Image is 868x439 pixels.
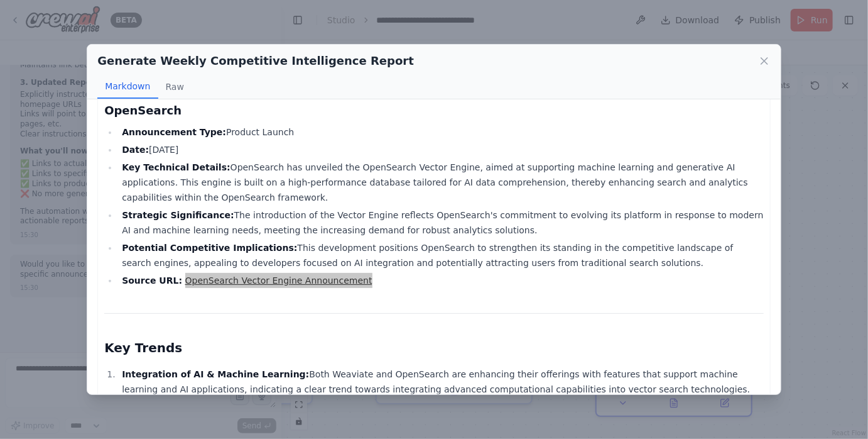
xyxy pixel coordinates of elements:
h3: OpenSearch [104,102,764,119]
li: This development positions OpenSearch to strengthen its standing in the competitive landscape of ... [118,240,764,270]
li: Product Launch [118,125,764,140]
strong: Source URL: [122,275,182,286]
strong: Integration of AI & Machine Learning: [122,369,309,379]
strong: Key Technical Details: [122,162,231,172]
li: [DATE] [118,142,764,157]
h2: Generate Weekly Competitive Intelligence Report [97,52,414,70]
button: Markdown [97,75,158,99]
li: OpenSearch has unveiled the OpenSearch Vector Engine, aimed at supporting machine learning and ge... [118,160,764,205]
h2: Key Trends [104,339,764,357]
li: Both Weaviate and OpenSearch are enhancing their offerings with features that support machine lea... [118,367,764,397]
button: Raw [158,75,192,99]
strong: Potential Competitive Implications: [122,243,297,253]
li: The introduction of the Vector Engine reflects OpenSearch's commitment to evolving its platform i... [118,208,764,238]
a: OpenSearch Vector Engine Announcement [185,275,372,286]
strong: Strategic Significance: [122,210,234,220]
strong: Announcement Type: [122,127,226,137]
strong: Date: [122,145,149,155]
